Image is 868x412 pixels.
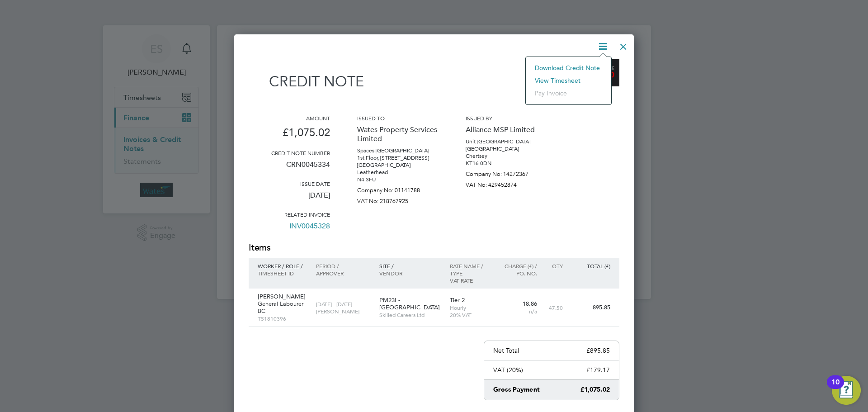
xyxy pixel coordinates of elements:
h3: Related invoice [249,211,330,218]
p: 18.86 [498,300,537,308]
p: TS1810396 [258,315,307,322]
p: 47.50 [546,304,563,311]
p: Gross Payment [493,385,540,394]
p: Worker / Role / [258,262,307,270]
p: General Labourer BC [258,300,307,315]
button: Open Resource Center, 10 new notifications [832,376,861,405]
p: VAT No: 218767925 [357,194,439,205]
p: Leatherhead [357,169,439,176]
p: 20% VAT [450,311,489,318]
li: Download Credit Note [530,62,607,74]
p: Unit [GEOGRAPHIC_DATA] [466,138,547,145]
h2: Items [249,242,619,254]
p: [PERSON_NAME] [316,308,370,315]
p: Approver [316,270,370,277]
p: VAT No: 429452874 [466,178,547,189]
p: CRN0045334 [249,156,330,180]
h3: Credit note number [249,149,330,156]
p: QTY [546,262,563,270]
h1: Credit note [249,73,364,90]
li: Pay invoice [530,87,607,99]
p: [GEOGRAPHIC_DATA] [466,145,547,152]
p: KT16 0DN [466,160,547,167]
p: [PERSON_NAME] [258,293,307,300]
p: £1,075.02 [580,385,610,394]
p: Period / [316,262,370,270]
h3: Amount [249,114,330,122]
h3: Issue date [249,180,330,187]
p: VAT rate [450,277,489,284]
p: [DATE] - [DATE] [316,300,370,308]
p: 1st Floor, [STREET_ADDRESS] [357,154,439,161]
p: Site / [379,262,441,270]
p: n/a [498,308,537,315]
p: Net Total [493,346,519,355]
h3: Issued to [357,114,439,122]
p: £179.17 [586,366,610,374]
p: Vendor [379,270,441,277]
a: INV0045328 [289,218,330,242]
p: Company No: 14272367 [466,167,547,178]
p: Wates Property Services Limited [357,122,439,147]
p: £895.85 [586,346,610,355]
p: Chertsey [466,152,547,160]
h3: Issued by [466,114,547,122]
p: N4 3FU [357,176,439,183]
p: £1,075.02 [249,122,330,149]
p: [DATE] [249,187,330,211]
p: [GEOGRAPHIC_DATA] [357,161,439,169]
p: Timesheet ID [258,270,307,277]
p: Charge (£) / [498,262,537,270]
p: Hourly [450,304,489,311]
p: Spaces [GEOGRAPHIC_DATA] [357,147,439,154]
p: Rate name / type [450,262,489,277]
p: Company No: 01141788 [357,183,439,194]
p: Skilled Careers Ltd [379,311,441,318]
p: Tier 2 [450,297,489,304]
p: VAT (20%) [493,366,523,374]
p: Po. No. [498,270,537,277]
p: PM23I - [GEOGRAPHIC_DATA] [379,297,441,311]
div: 10 [831,382,840,394]
p: Alliance MSP Limited [466,122,547,138]
p: 895.85 [572,304,610,311]
li: View timesheet [530,74,607,87]
p: Total (£) [572,262,610,270]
